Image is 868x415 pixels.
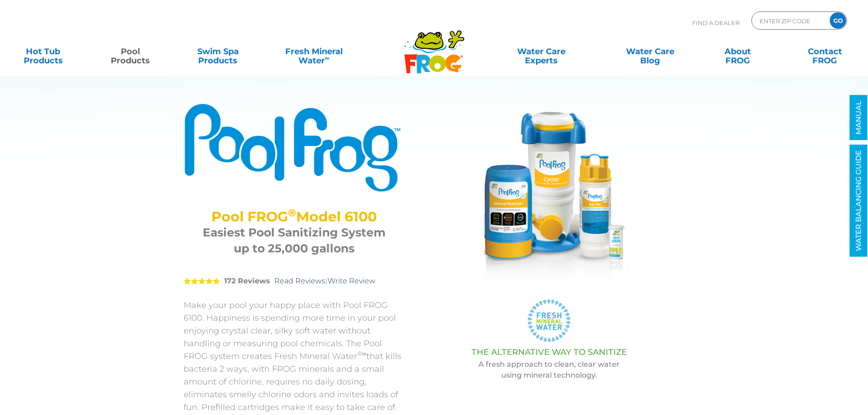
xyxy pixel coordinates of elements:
[427,348,671,357] h3: THE ALTERNATIVE WAY TO SANITIZE
[692,11,740,34] p: Find A Dealer
[486,42,596,61] a: Water CareExperts
[850,145,868,257] a: WATER BALANCING GUIDE
[184,42,252,61] a: Swim SpaProducts
[195,209,393,225] h2: Pool FROG Model 6100
[328,277,375,285] a: Write Review
[791,42,859,61] a: ContactFROG
[399,18,469,74] img: Frog Products Logo
[271,42,356,61] a: Fresh MineralWater∞
[224,277,270,285] strong: 172 Reviews
[9,42,77,61] a: Hot TubProducts
[325,54,329,61] sup: ∞
[427,359,671,381] p: A fresh approach to clean, clear water using mineral technology.
[274,277,325,285] a: Read Reviews
[288,206,296,219] sup: ®
[184,102,405,193] img: Product Logo
[357,350,367,357] sup: ®∞
[184,263,405,299] div: |
[850,95,868,140] a: MANUAL
[97,42,164,61] a: PoolProducts
[195,225,393,256] h3: Easiest Pool Sanitizing System up to 25,000 gallons
[616,42,684,61] a: Water CareBlog
[704,42,771,61] a: AboutFROG
[830,12,846,29] input: GO
[184,277,220,285] span: 5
